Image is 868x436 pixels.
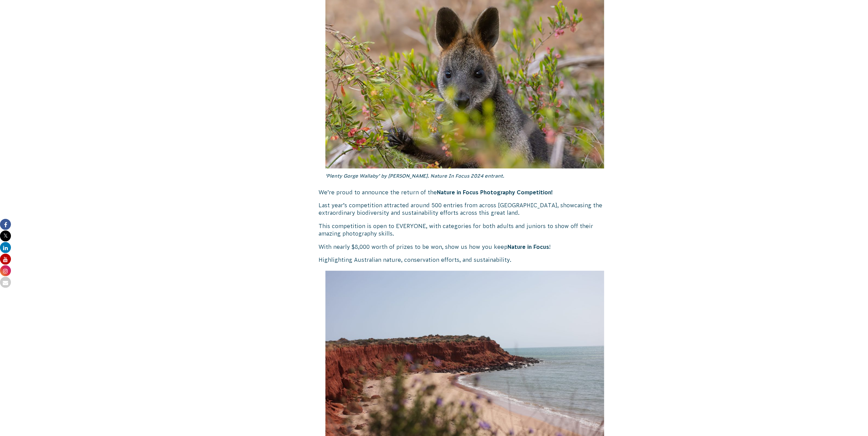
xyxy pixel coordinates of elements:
[507,244,549,250] strong: Nature in Focus
[319,189,611,196] p: We’re proud to announce the return of the
[319,222,611,238] p: This competition is open to EVERYONE, with categories for both adults and juniors to show off the...
[325,173,504,179] em: ‘Plenty Gorge Wallaby’ by [PERSON_NAME]. Nature In Focus 2024 entrant.
[319,243,611,251] p: With nearly $8,000 worth of prizes to be won, show us how you keep !
[319,201,611,217] p: Last year’s competition attracted around 500 entries from across [GEOGRAPHIC_DATA], showcasing th...
[437,189,553,195] strong: Nature in Focus Photography Competition!
[319,256,611,264] p: Highlighting Australian nature, conservation efforts, and sustainability.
